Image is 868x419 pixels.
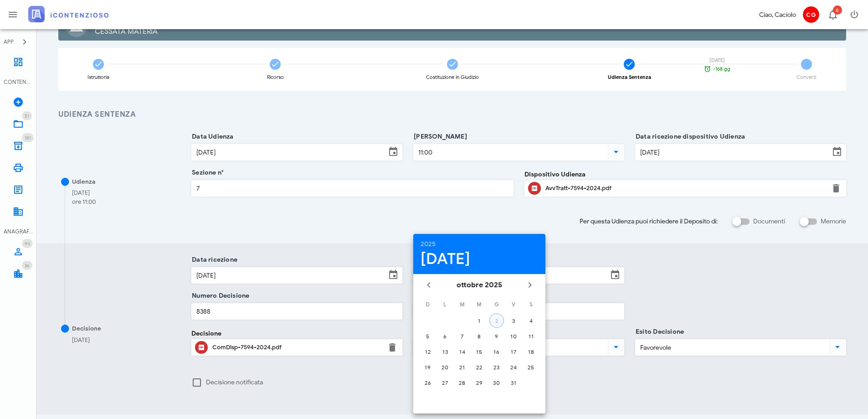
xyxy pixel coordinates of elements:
div: Ricorso [267,75,284,80]
div: 16 [489,348,504,355]
button: 12 [421,344,435,359]
th: M [471,297,488,312]
div: Costituzione in Giudizio [426,75,479,80]
span: 94 [25,241,30,247]
button: 7 [455,329,469,343]
div: 27 [438,379,452,386]
label: Data Udienza [189,132,234,141]
div: 2025 [421,241,538,248]
div: 21 [455,364,469,371]
div: 2 [490,317,503,324]
button: 19 [421,360,435,374]
label: Memorie [821,217,846,226]
button: Il mese scorso [421,277,437,293]
button: 18 [524,344,538,359]
div: Clicca per aprire un'anteprima del file o scaricarlo [545,181,825,196]
div: 8 [472,333,487,340]
span: Per questa Udienza puoi richiedere il Deposito di: [580,217,718,226]
div: 23 [489,364,504,371]
button: Elimina [831,183,842,194]
div: 28 [455,379,469,386]
th: D [420,297,436,312]
button: 5 [421,329,435,343]
button: 22 [472,360,487,374]
th: L [437,297,453,312]
button: 13 [438,344,452,359]
div: ANAGRAFICA [4,228,33,236]
div: [DATE] [72,188,96,197]
div: 25 [524,364,538,371]
span: CG [803,6,819,23]
div: [DATE] [421,251,538,267]
button: 9 [489,329,504,343]
div: ore 11:00 [72,197,96,207]
div: 12 [421,348,435,355]
button: 20 [438,360,452,374]
img: logo-text-2x.png [28,6,108,22]
button: 15 [472,344,487,359]
div: 1 [472,317,487,324]
div: Ciao, Caciolo [759,10,796,20]
button: 28 [455,375,469,390]
label: Sezione n° [189,168,224,177]
button: 17 [506,344,521,359]
div: 10 [506,333,521,340]
input: Numero Decisione [192,304,402,319]
div: 14 [455,348,469,355]
button: 11 [524,329,538,343]
span: Distintivo [22,239,33,248]
span: 51 [25,113,29,119]
div: AvvTratt-7594-2024.pdf [545,185,825,192]
div: 20 [438,364,452,371]
h3: Udienza Sentenza [58,109,846,120]
button: Clicca per aprire un'anteprima del file o scaricarlo [528,182,541,195]
span: -168 gg [713,67,730,72]
button: 27 [438,375,452,390]
button: Elimina [387,342,398,353]
th: M [454,297,470,312]
div: Converti [796,75,816,80]
label: Data ricezione dispositivo Udienza [633,132,745,141]
div: 13 [438,348,452,355]
button: 2 [489,313,504,328]
label: Decisione [191,329,221,338]
span: Distintivo [22,261,32,270]
div: 5 [421,333,435,340]
button: 14 [455,344,469,359]
div: ComDisp-7594-2024.pdf [212,344,381,351]
button: Clicca per aprire un'anteprima del file o scaricarlo [195,341,208,354]
label: Decisione notificata [206,378,402,387]
button: 30 [489,375,504,390]
button: 26 [421,375,435,390]
div: Udienza [72,177,95,186]
div: Clicca per aprire un'anteprima del file o scaricarlo [212,340,381,355]
button: Il prossimo mese [522,277,538,293]
div: 3 [506,317,521,324]
button: 1 [472,313,487,328]
div: 11 [524,333,538,340]
button: 29 [472,375,487,390]
button: 25 [524,360,538,374]
label: Data ricezione [189,255,237,264]
span: 181 [25,135,31,141]
div: 9 [489,333,504,340]
div: 26 [421,379,435,386]
div: 4 [524,317,538,324]
div: 15 [472,348,487,355]
div: 24 [506,364,521,371]
div: 7 [455,333,469,340]
div: 19 [421,364,435,371]
div: 22 [472,364,487,371]
div: 6 [438,333,452,340]
button: 8 [472,329,487,343]
label: Numero Decisione [189,291,249,300]
span: Distintivo [22,111,32,120]
button: CG [800,4,822,26]
div: CESSATA MATERIA [95,26,839,37]
label: Tipo Decisione [411,327,460,336]
input: Ora Udienza [414,145,606,160]
label: Documenti [753,217,785,226]
button: 4 [524,313,538,328]
button: 3 [506,313,521,328]
div: [DATE] [701,58,733,63]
